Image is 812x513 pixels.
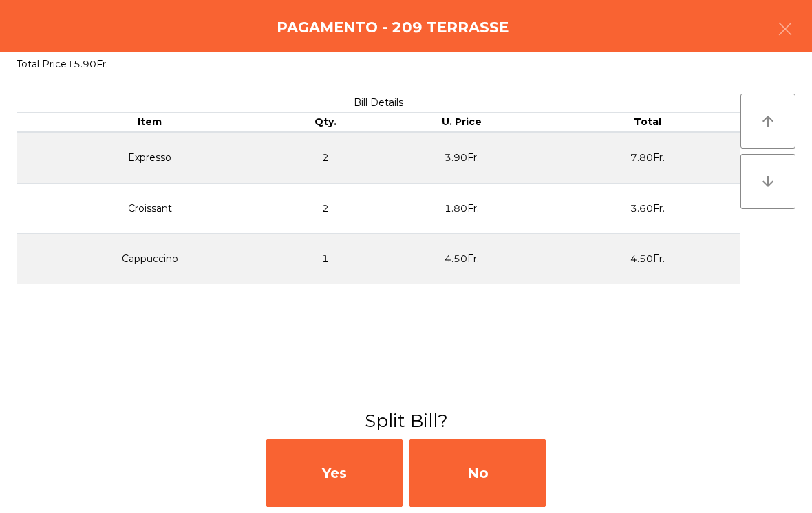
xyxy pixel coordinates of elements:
button: arrow_upward [740,94,795,149]
td: 1 [283,234,368,284]
td: 3.60Fr. [555,183,740,234]
td: Expresso [17,132,283,184]
span: Bill Details [354,96,403,109]
td: 2 [283,132,368,184]
h4: Pagamento - 209 TERRASSE [277,17,509,38]
div: Yes [266,439,403,507]
th: U. Price [368,113,554,132]
i: arrow_upward [760,113,776,129]
th: Qty. [283,113,368,132]
h3: Split Bill? [10,408,802,433]
i: arrow_downward [760,173,776,190]
td: 2 [283,183,368,234]
td: 1.80Fr. [368,183,554,234]
td: 7.80Fr. [555,132,740,184]
td: 4.50Fr. [368,234,554,284]
td: Croissant [17,183,283,234]
td: 4.50Fr. [555,234,740,284]
span: 15.90Fr. [67,58,108,70]
button: arrow_downward [740,154,795,209]
th: Item [17,113,283,132]
div: No [409,439,546,507]
td: Cappuccino [17,234,283,284]
span: Total Price [17,58,67,70]
td: 3.90Fr. [368,132,554,184]
th: Total [555,113,740,132]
